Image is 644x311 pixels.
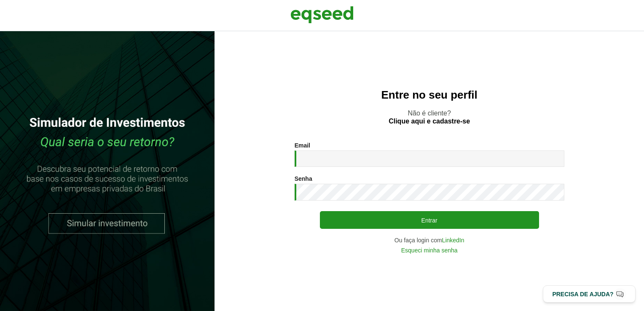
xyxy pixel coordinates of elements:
[290,4,354,25] img: EqSeed Logo
[231,109,627,125] p: Não é cliente?
[295,176,312,182] label: Senha
[320,211,539,229] button: Entrar
[295,142,310,148] label: Email
[389,118,470,125] a: Clique aqui e cadastre-se
[295,237,564,243] div: Ou faça login com
[442,237,464,243] a: LinkedIn
[401,247,458,253] a: Esqueci minha senha
[231,89,627,101] h2: Entre no seu perfil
